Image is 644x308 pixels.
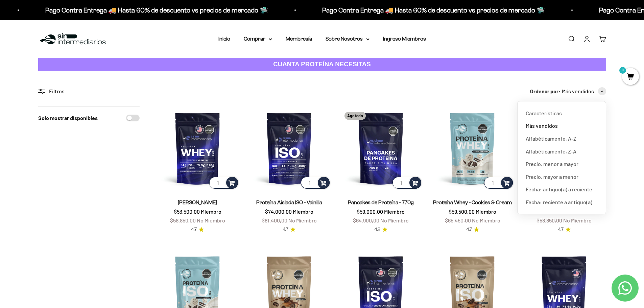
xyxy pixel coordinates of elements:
a: Membresía [286,36,312,42]
summary: Sobre Nosotros [326,34,369,43]
span: $74.000,00 [265,208,292,215]
span: No Miembro [472,217,500,223]
a: 4.74.7 de 5.0 estrellas [191,226,204,233]
span: Fecha: antiguo(a) a reciente [526,185,592,194]
span: 4.2 [374,226,380,233]
label: Solo mostrar disponibles [38,114,98,122]
span: Fecha: reciente a antiguo(a) [526,198,592,207]
a: Proteína Aislada ISO - Vainilla [256,199,322,205]
span: Precio, menor a mayor [526,160,578,168]
strong: CUANTA PROTEÍNA NECESITAS [273,61,371,68]
span: No Miembro [288,217,317,223]
span: Miembro [201,208,221,215]
span: Más vendidos [562,87,594,96]
a: 4.74.7 de 5.0 estrellas [283,226,295,233]
p: Pago Contra Entrega 🚚 Hasta 60% de descuento vs precios de mercado 🛸 [44,5,266,16]
span: $59.500,00 [449,208,475,215]
span: Alfabéticamente, A-Z [526,134,576,143]
mark: 0 [619,66,627,74]
span: Miembro [293,208,313,215]
span: Miembro [384,208,405,215]
span: Miembro [476,208,496,215]
p: Pago Contra Entrega 🚚 Hasta 60% de descuento vs precios de mercado 🛸 [320,5,543,16]
span: Precio, mayor a menor [526,172,578,181]
span: Características [526,109,562,118]
span: Ordenar por: [530,87,560,96]
span: 4.7 [558,226,564,233]
summary: Comprar [244,34,272,43]
a: 4.74.7 de 5.0 estrellas [558,226,571,233]
a: Ingreso Miembros [383,36,426,42]
a: Proteína Whey - Cookies & Cream [433,199,512,205]
a: Inicio [218,36,230,42]
div: Filtros [38,87,140,96]
span: 4.7 [191,226,197,233]
a: 0 [622,73,639,81]
a: CUANTA PROTEÍNA NECESITAS [38,58,606,71]
span: No Miembro [197,217,225,223]
span: $64.900,00 [353,217,379,223]
a: 4.24.2 de 5.0 estrellas [374,226,387,233]
span: $65.450,00 [445,217,471,223]
span: 4.7 [466,226,472,233]
span: $53.500,00 [174,208,200,215]
span: $58.850,00 [536,217,562,223]
span: 4.7 [283,226,288,233]
span: $81.400,00 [262,217,287,223]
a: Pancakes de Proteína - 770g [348,199,414,205]
span: No Miembro [380,217,409,223]
span: No Miembro [563,217,592,223]
span: $58.850,00 [170,217,196,223]
span: $59.000,00 [357,208,383,215]
a: [PERSON_NAME] [178,199,217,205]
button: Más vendidos [562,87,606,96]
span: Alfabéticamente, Z-A [526,147,576,156]
a: 4.74.7 de 5.0 estrellas [466,226,479,233]
span: Más vendidos [526,121,558,130]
